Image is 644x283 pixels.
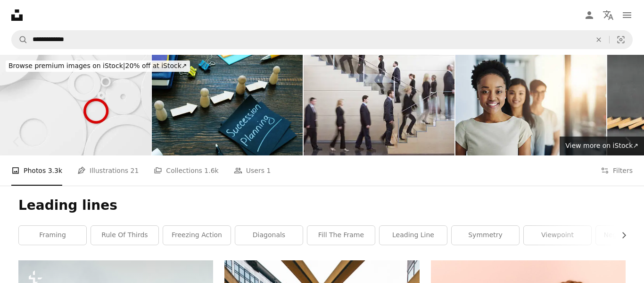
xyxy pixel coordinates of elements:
a: framing [19,226,86,245]
span: View more on iStock ↗ [565,142,638,149]
a: rule of thirds [91,226,158,245]
button: Search Unsplash [12,31,28,49]
img: Leaders of the industry [455,55,606,155]
img: Businesspeople walking on office staircase [304,55,454,155]
button: Filters [601,155,633,186]
a: symmetry [452,226,519,245]
h1: Leading lines [18,197,626,214]
a: Home — Unsplash [11,9,23,21]
a: Users 1 [234,155,271,186]
a: freezing action [163,226,231,245]
span: 20% off at iStock ↗ [8,62,187,69]
button: Visual search [610,31,632,49]
form: Find visuals sitewide [11,30,633,49]
img: Succession planning and figurines with arrows. [152,55,303,155]
a: diagonals [235,226,303,245]
span: 1 [266,165,271,176]
button: Menu [618,6,636,25]
a: fill the frame [307,226,375,245]
a: Next [611,96,644,187]
button: Clear [588,31,609,49]
a: viewpoint [524,226,591,245]
a: Illustrations 21 [77,155,139,186]
span: Browse premium images on iStock | [8,62,125,69]
a: leading line [380,226,447,245]
button: Language [599,6,618,25]
span: 1.6k [204,165,218,176]
a: Log in / Sign up [580,6,599,25]
a: Collections 1.6k [154,155,218,186]
span: 21 [131,165,139,176]
button: scroll list to the right [615,226,626,245]
a: View more on iStock↗ [560,137,644,155]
